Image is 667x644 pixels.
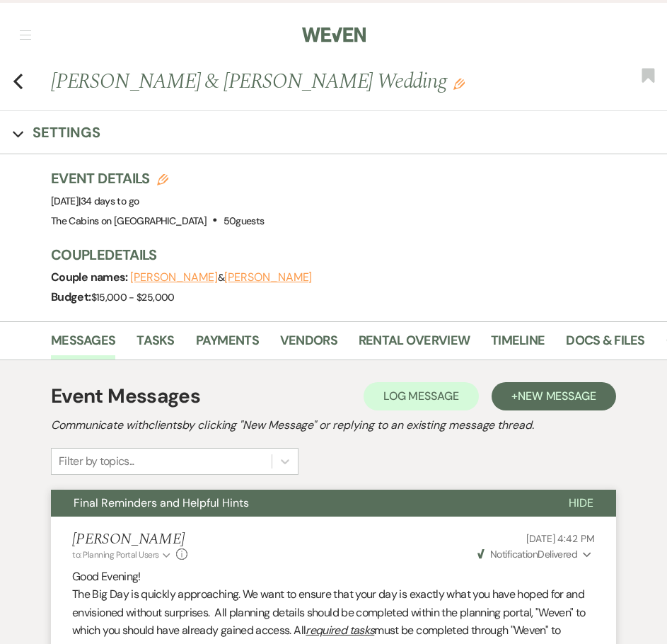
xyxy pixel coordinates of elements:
a: Rental Overview [359,330,470,360]
button: [PERSON_NAME] [224,272,312,283]
button: Edit [453,77,465,90]
h3: Event Details [51,168,264,188]
button: NotificationDelivered [475,547,595,562]
a: Timeline [491,330,545,360]
button: Settings [13,122,100,142]
u: required tasks [306,623,374,638]
span: Delivered [477,548,578,560]
button: Final Reminders and Helpful Hints [51,490,546,517]
img: Weven Logo [302,20,366,50]
span: 50 guests [224,214,265,227]
a: Messages [51,330,115,360]
a: Tasks [137,330,174,360]
span: Couple names: [51,270,130,284]
span: Final Reminders and Helpful Hints [74,495,249,510]
button: to: Planning Portal Users [72,548,173,561]
h5: [PERSON_NAME] [72,531,187,548]
span: The Cabins on [GEOGRAPHIC_DATA] [51,214,207,227]
button: Hide [546,490,616,517]
span: Notification [490,548,538,560]
h1: Event Messages [51,381,200,411]
span: New Message [518,389,596,403]
span: $15,000 - $25,000 [91,291,175,304]
span: Budget: [51,289,91,304]
span: [DATE] 4:42 PM [526,532,595,545]
h3: Couple Details [51,245,653,265]
div: Filter by topics... [59,453,134,470]
h1: [PERSON_NAME] & [PERSON_NAME] Wedding [51,67,538,96]
span: Hide [569,495,593,510]
span: & [130,271,312,284]
button: [PERSON_NAME] [130,272,218,283]
button: +New Message [492,382,616,410]
span: [DATE] [51,195,139,207]
span: 34 days to go [81,195,139,207]
h3: Settings [33,122,100,142]
button: Log Message [364,382,479,410]
a: Vendors [280,330,337,360]
p: Good Evening! [72,568,595,586]
span: | [79,195,139,207]
a: Docs & Files [566,330,644,360]
span: to: Planning Portal Users [72,549,159,560]
span: Log Message [383,389,459,403]
h2: Communicate with clients by clicking "New Message" or replying to an existing message thread. [51,417,616,434]
a: Payments [196,330,259,360]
